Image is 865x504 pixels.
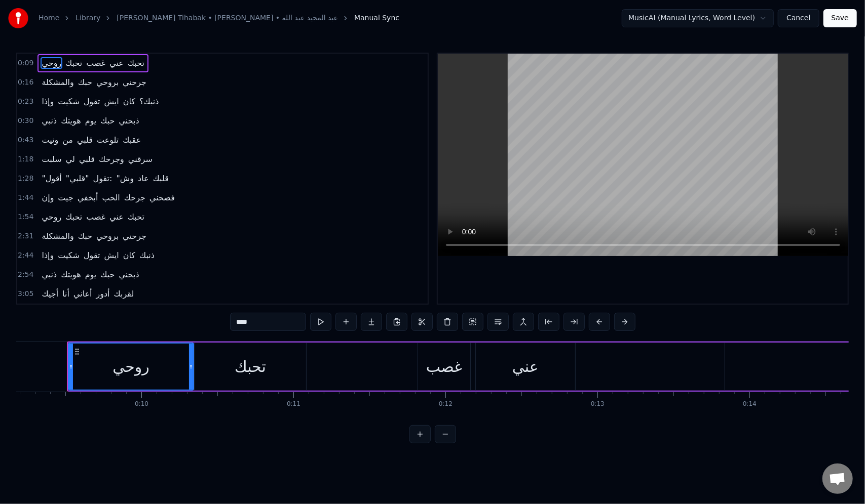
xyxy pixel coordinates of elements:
[18,212,33,222] span: 1:54
[41,249,55,261] span: وإذا
[72,288,93,300] span: أعاني
[18,58,33,68] span: 0:09
[122,96,136,107] span: كان
[148,192,176,203] span: فضحني
[108,57,125,69] span: عني
[41,211,62,223] span: روحي
[354,13,399,23] span: Manual Sync
[822,464,853,494] div: Open chat
[122,249,136,261] span: كان
[95,230,120,242] span: بروحي
[101,192,121,203] span: الحب
[57,192,74,203] span: جيت
[512,355,539,378] div: عني
[41,288,59,300] span: أجيك
[78,153,96,165] span: قلبي
[127,57,145,69] span: تحبك
[103,96,120,107] span: ايش
[122,134,142,146] span: عقبك
[138,249,156,261] span: ذنبك
[287,400,300,408] div: 0:11
[18,174,33,184] span: 1:28
[61,288,70,300] span: أنا
[83,249,101,261] span: تقول
[117,13,338,23] a: [PERSON_NAME] Tihabak • [PERSON_NAME] • عبد المجيد عبد الله
[439,400,453,408] div: 0:12
[41,153,62,165] span: سلبت
[77,230,93,242] span: حبك
[41,192,55,203] span: وإن
[426,355,462,378] div: غصب
[61,134,74,146] span: من
[123,192,146,203] span: جرحك
[41,96,55,107] span: وإذا
[92,173,114,184] span: تقول:
[823,9,857,27] button: Save
[41,173,62,184] span: "أقول
[83,96,101,107] span: تقول
[18,193,33,203] span: 1:44
[113,288,135,300] span: لقربك
[60,115,82,127] span: هويتك
[122,76,147,88] span: جرحني
[118,269,140,280] span: ذبحني
[85,57,106,69] span: غصب
[152,173,170,184] span: قلبك
[18,77,33,88] span: 0:16
[65,173,90,184] span: "قلبي"
[18,135,33,145] span: 0:43
[41,230,74,242] span: والمشكلة
[64,211,83,223] span: تحبك
[41,269,58,280] span: ذنبي
[591,400,605,408] div: 0:13
[41,115,58,127] span: ذنبي
[65,153,76,165] span: لي
[57,96,81,107] span: شكيت
[84,269,98,280] span: يوم
[57,249,81,261] span: شكيت
[18,289,33,299] span: 3:05
[77,76,93,88] span: حبك
[115,173,135,184] span: "وش
[778,9,819,27] button: Cancel
[127,211,145,223] span: تحبك
[235,355,266,378] div: تحبك
[743,400,757,408] div: 0:14
[108,211,125,223] span: عني
[41,134,59,146] span: ونيت
[96,134,120,146] span: تلوعت
[18,231,33,241] span: 2:31
[103,249,120,261] span: ايش
[39,13,59,23] a: Home
[98,153,125,165] span: وجرحك
[60,269,82,280] span: هويتك
[138,96,160,107] span: ذنبك؟
[95,288,111,300] span: أدور
[76,134,94,146] span: قلبي
[84,115,98,127] span: يوم
[122,230,147,242] span: جرحني
[135,400,148,408] div: 0:10
[99,269,116,280] span: حبك
[18,250,33,261] span: 2:44
[18,97,33,107] span: 0:23
[95,76,120,88] span: بروحي
[41,76,74,88] span: والمشكلة
[18,154,33,164] span: 1:18
[39,13,399,23] nav: breadcrumb
[99,115,116,127] span: حبك
[18,116,33,126] span: 0:30
[77,192,99,203] span: أبخفي
[64,57,83,69] span: تحبك
[85,211,106,223] span: غصب
[41,57,62,69] span: روحي
[127,153,154,165] span: سرقني
[118,115,140,127] span: ذبحني
[8,8,28,28] img: youka
[137,173,150,184] span: عاد
[76,13,100,23] a: Library
[112,355,149,378] div: روحي
[18,270,33,280] span: 2:54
